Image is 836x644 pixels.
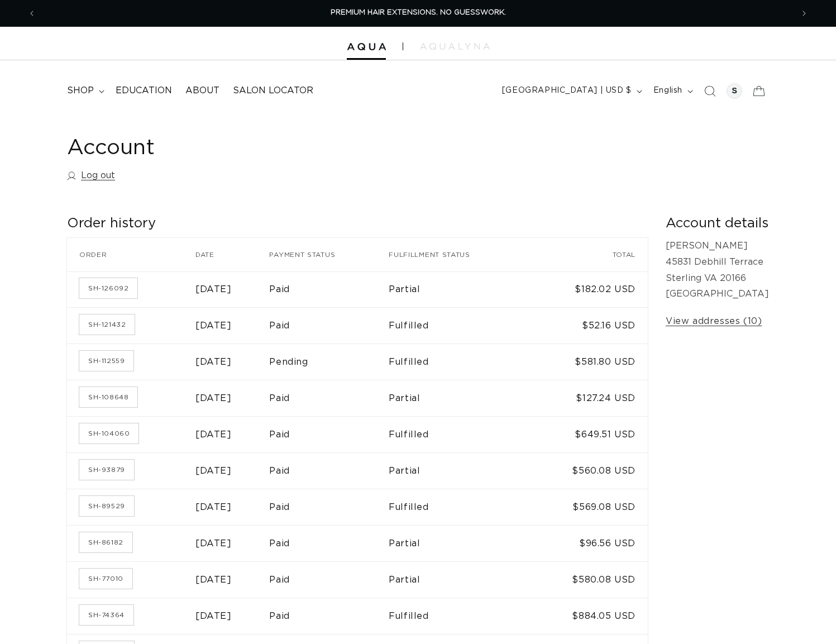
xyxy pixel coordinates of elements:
[532,452,648,489] td: $560.08 USD
[79,351,133,371] a: Order number SH-112559
[532,489,648,525] td: $569.08 USD
[269,344,389,380] td: Pending
[532,307,648,344] td: $52.16 USD
[269,271,389,308] td: Paid
[233,85,313,97] span: Salon Locator
[195,285,232,294] time: [DATE]
[389,525,532,561] td: Partial
[389,416,532,452] td: Fulfilled
[532,561,648,598] td: $580.08 USD
[116,85,172,97] span: Education
[195,430,232,439] time: [DATE]
[653,85,682,97] span: English
[79,532,132,552] a: Order number SH-86182
[269,489,389,525] td: Paid
[79,314,135,335] a: Order number SH-121432
[269,416,389,452] td: Paid
[792,3,816,24] button: Next announcement
[79,605,133,625] a: Order number SH-74364
[389,561,532,598] td: Partial
[67,215,648,232] h2: Order history
[389,452,532,489] td: Partial
[79,387,137,407] a: Order number SH-108648
[195,238,269,271] th: Date
[195,539,232,548] time: [DATE]
[495,80,647,102] button: [GEOGRAPHIC_DATA] | USD $
[195,466,232,475] time: [DATE]
[269,307,389,344] td: Paid
[347,43,386,51] img: Aqua Hair Extensions
[269,525,389,561] td: Paid
[226,78,320,103] a: Salon Locator
[185,85,219,97] span: About
[666,238,769,302] p: [PERSON_NAME] 45831 Debhill Terrace Sterling VA 20166 [GEOGRAPHIC_DATA]
[389,489,532,525] td: Fulfilled
[179,78,226,103] a: About
[420,43,490,50] img: aqualyna.com
[79,569,132,589] a: Order number SH-77010
[269,380,389,416] td: Paid
[532,380,648,416] td: $127.24 USD
[666,215,769,232] h2: Account details
[389,598,532,634] td: Fulfilled
[647,80,698,102] button: English
[195,321,232,330] time: [DATE]
[79,460,134,480] a: Order number SH-93879
[195,503,232,512] time: [DATE]
[79,496,134,516] a: Order number SH-89529
[389,344,532,380] td: Fulfilled
[195,357,232,366] time: [DATE]
[269,561,389,598] td: Paid
[195,394,232,403] time: [DATE]
[109,78,179,103] a: Education
[331,9,506,16] span: PREMIUM HAIR EXTENSIONS. NO GUESSWORK.
[20,3,44,24] button: Previous announcement
[532,271,648,308] td: $182.02 USD
[79,278,137,298] a: Order number SH-126092
[67,238,195,271] th: Order
[532,238,648,271] th: Total
[67,135,769,162] h1: Account
[389,380,532,416] td: Partial
[60,78,109,103] summary: shop
[666,313,762,330] a: View addresses (10)
[67,168,115,184] a: Log out
[502,85,632,97] span: [GEOGRAPHIC_DATA] | USD $
[389,271,532,308] td: Partial
[67,85,94,97] span: shop
[389,238,532,271] th: Fulfillment status
[269,238,389,271] th: Payment status
[79,423,138,443] a: Order number SH-104060
[195,575,232,584] time: [DATE]
[389,307,532,344] td: Fulfilled
[532,344,648,380] td: $581.80 USD
[195,612,232,621] time: [DATE]
[532,525,648,561] td: $96.56 USD
[698,79,722,103] summary: Search
[269,452,389,489] td: Paid
[532,416,648,452] td: $649.51 USD
[269,598,389,634] td: Paid
[532,598,648,634] td: $884.05 USD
